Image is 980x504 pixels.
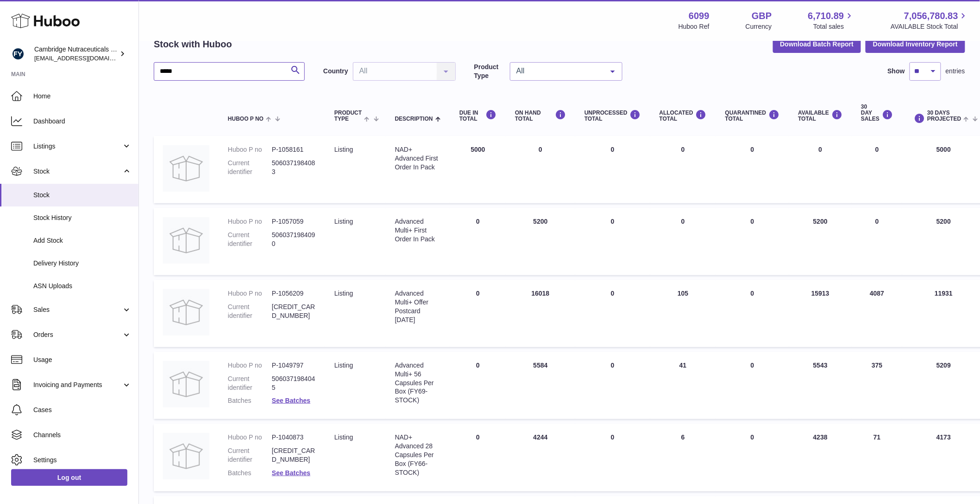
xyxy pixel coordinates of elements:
[33,259,132,268] span: Delivery History
[450,352,506,420] td: 0
[334,433,353,441] span: listing
[395,289,441,324] div: Advanced Multi+ Offer Postcard [DATE]
[163,217,209,264] img: product image
[154,38,232,51] h2: Stock with Huboo
[752,10,772,22] strong: GBP
[459,110,496,122] div: DUE IN TOTAL
[773,36,861,52] button: Download Batch Report
[272,397,310,404] a: See Batches
[861,104,893,123] div: 30 DAY SALES
[888,67,905,76] label: Show
[891,10,969,31] a: 7,056,780.83 AVAILABLE Stock Total
[506,208,575,275] td: 5200
[33,431,132,439] span: Channels
[33,191,132,200] span: Stock
[751,218,754,225] span: 0
[813,22,854,31] span: Total sales
[272,433,316,442] dd: P-1040873
[927,110,961,122] span: 30 DAYS PROJECTED
[33,213,132,222] span: Stock History
[163,433,209,479] img: product image
[506,136,575,203] td: 0
[334,362,353,369] span: listing
[650,424,716,491] td: 6
[575,208,650,275] td: 0
[228,217,272,226] dt: Huboo P no
[789,352,852,420] td: 5543
[584,110,641,122] div: UNPROCESSED Total
[33,355,132,364] span: Usage
[789,424,852,491] td: 4238
[272,145,316,154] dd: P-1058161
[272,217,316,226] dd: P-1057059
[323,67,348,76] label: Country
[33,282,132,291] span: ASN Uploads
[450,136,506,203] td: 5000
[506,280,575,347] td: 16018
[395,116,433,122] span: Description
[515,110,566,122] div: ON HAND Total
[272,159,316,176] dd: 5060371984083
[866,36,965,52] button: Download Inventory Report
[746,22,772,31] div: Currency
[163,361,209,407] img: product image
[334,110,362,122] span: Product Type
[789,136,852,203] td: 0
[689,10,710,22] strong: 6099
[395,217,441,244] div: Advanced Multi+ First Order In Pack
[798,110,843,122] div: AVAILABLE Total
[650,280,716,347] td: 105
[904,10,958,22] span: 7,056,780.83
[33,456,132,465] span: Settings
[272,375,316,392] dd: 5060371984045
[334,146,353,153] span: listing
[33,142,122,151] span: Listings
[228,433,272,442] dt: Huboo P no
[334,290,353,297] span: listing
[575,352,650,420] td: 0
[272,446,316,464] dd: [CREDIT_CARD_NUMBER]
[852,136,902,203] td: 0
[34,45,118,63] div: Cambridge Nutraceuticals Ltd
[751,362,754,369] span: 0
[808,10,844,22] span: 6,710.89
[852,280,902,347] td: 4087
[33,406,132,414] span: Cases
[506,424,575,491] td: 4244
[33,330,122,339] span: Orders
[228,116,264,122] span: Huboo P no
[450,424,506,491] td: 0
[789,208,852,275] td: 5200
[33,305,122,314] span: Sales
[506,352,575,420] td: 5584
[228,289,272,298] dt: Huboo P no
[678,22,710,31] div: Huboo Ref
[228,303,272,320] dt: Current identifier
[891,22,969,31] span: AVAILABLE Stock Total
[650,352,716,420] td: 41
[575,280,650,347] td: 0
[575,136,650,203] td: 0
[650,136,716,203] td: 0
[228,396,272,405] dt: Batches
[163,145,209,192] img: product image
[575,424,650,491] td: 0
[272,289,316,298] dd: P-1056209
[751,146,754,153] span: 0
[272,303,316,320] dd: [CREDIT_CARD_NUMBER]
[11,47,25,61] img: huboo@camnutra.com
[514,66,603,76] span: All
[852,424,902,491] td: 71
[650,208,716,275] td: 0
[751,433,754,441] span: 0
[725,110,780,122] div: QUARANTINED Total
[751,290,754,297] span: 0
[272,361,316,370] dd: P-1049797
[33,92,132,101] span: Home
[228,375,272,392] dt: Current identifier
[34,54,136,62] span: [EMAIL_ADDRESS][DOMAIN_NAME]
[228,231,272,248] dt: Current identifier
[33,381,122,389] span: Invoicing and Payments
[395,145,441,172] div: NAD+ Advanced First Order In Pack
[946,67,965,76] span: entries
